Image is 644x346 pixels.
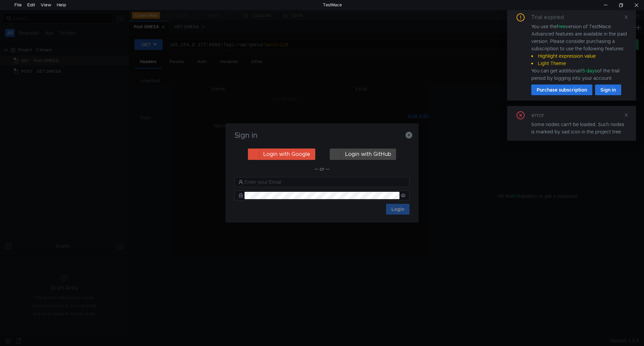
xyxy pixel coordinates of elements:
[248,149,315,160] button: Login with Google
[330,149,396,160] button: Login with GitHub
[531,67,628,82] div: You can get additional of the trial period by logging into your account.
[234,165,410,173] div: — or —
[245,178,406,186] input: Enter your Email
[557,23,566,30] span: free
[531,111,552,119] div: error
[531,13,572,21] div: Trial expired
[531,23,628,82] div: You use the version of TestMace. Advanced features are available in the paid version. Please cons...
[531,121,628,135] div: Some nodes can't be loaded. Such nodes is marked by sad icon in the project tree.
[531,52,628,60] li: Highlight expression value
[531,60,628,67] li: Light Theme
[531,84,592,95] button: Purchase subscription
[595,84,621,95] button: Sign in
[233,131,411,139] h3: Sign in
[581,68,597,74] span: 15 days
